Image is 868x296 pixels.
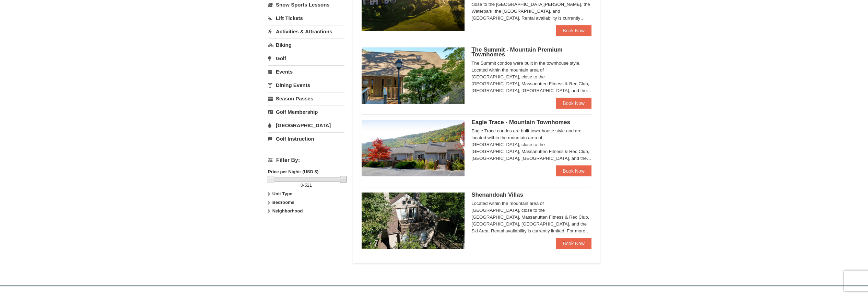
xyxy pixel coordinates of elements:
[268,12,344,24] a: Lift Tickets
[556,165,591,176] a: Book Now
[268,157,344,163] h4: Filter By:
[268,119,344,132] a: [GEOGRAPHIC_DATA]
[268,79,344,91] a: Dining Events
[471,200,591,234] div: Located within the mountain area of [GEOGRAPHIC_DATA], close to the [GEOGRAPHIC_DATA], Massanutte...
[471,119,570,125] span: Eagle Trace - Mountain Townhomes
[301,183,303,188] span: 0
[471,46,562,58] span: The Summit - Mountain Premium Townhomes
[362,193,465,249] img: 19219019-2-e70bf45f.jpg
[556,238,591,249] a: Book Now
[268,92,344,105] a: Season Passes
[268,52,344,65] a: Golf
[272,200,294,205] strong: Bedrooms
[471,191,523,198] span: Shenandoah Villas
[272,208,303,213] strong: Neighborhood
[471,60,591,94] div: The Summit condos were built in the townhouse style. Located within the mountain area of [GEOGRAP...
[556,98,591,109] a: Book Now
[305,183,312,188] span: 521
[471,128,591,162] div: Eagle Trace condos are built town-house style and are located within the mountain area of [GEOGRA...
[362,47,465,104] img: 19219034-1-0eee7e00.jpg
[268,169,318,174] strong: Price per Night: (USD $)
[268,65,344,78] a: Events
[268,25,344,38] a: Activities & Attractions
[362,120,465,176] img: 19218983-1-9b289e55.jpg
[268,106,344,118] a: Golf Membership
[556,25,591,36] a: Book Now
[272,191,292,196] strong: Unit Type
[268,39,344,51] a: Biking
[268,132,344,145] a: Golf Instruction
[268,182,344,189] label: -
